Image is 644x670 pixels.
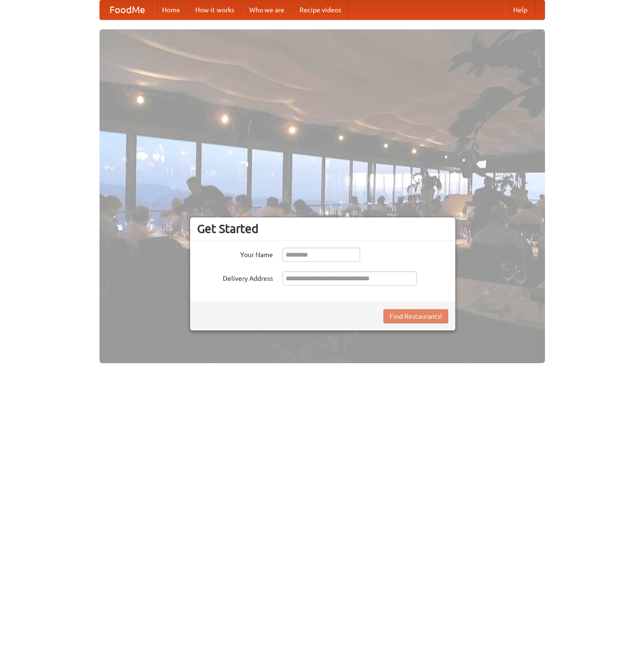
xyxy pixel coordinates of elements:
[188,0,242,19] a: How it works
[506,0,535,19] a: Help
[154,0,188,19] a: Home
[197,271,273,283] label: Delivery Address
[292,0,349,19] a: Recipe videos
[197,222,448,236] h3: Get Started
[242,0,292,19] a: Who we are
[100,0,154,19] a: FoodMe
[197,248,273,259] label: Your Name
[383,309,448,323] button: Find Restaurants!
